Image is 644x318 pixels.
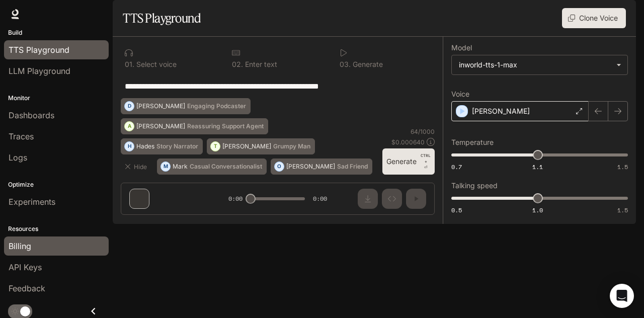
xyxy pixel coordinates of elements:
[125,138,134,154] div: H
[451,206,462,214] span: 0.5
[121,98,251,114] button: D[PERSON_NAME]Engaging Podcaster
[421,152,431,171] p: ⏎
[222,143,271,149] p: [PERSON_NAME]
[411,127,435,136] p: 64 / 1000
[136,143,154,149] p: Hades
[187,103,246,109] p: Engaging Podcaster
[136,123,185,129] p: [PERSON_NAME]
[472,106,530,116] p: [PERSON_NAME]
[173,164,188,170] p: Mark
[286,164,335,170] p: [PERSON_NAME]
[382,148,435,175] button: GenerateCTRL +⏎
[123,8,201,28] h1: TTS Playground
[351,61,383,68] p: Generate
[532,163,543,171] span: 1.1
[134,61,177,68] p: Select voice
[421,152,431,165] p: CTRL +
[125,61,134,68] p: 0 1 .
[136,103,185,109] p: [PERSON_NAME]
[452,55,627,74] div: inworld-tts-1-max
[451,91,469,98] p: Voice
[273,143,310,149] p: Grumpy Man
[451,163,462,171] span: 0.7
[121,138,203,154] button: HHadesStory Narrator
[161,158,170,175] div: M
[125,98,134,114] div: D
[617,206,628,214] span: 1.5
[125,118,134,134] div: A
[340,61,351,68] p: 0 3 .
[207,138,315,154] button: T[PERSON_NAME]Grumpy Man
[451,182,498,189] p: Talking speed
[532,206,543,214] span: 1.0
[271,158,372,175] button: O[PERSON_NAME]Sad Friend
[617,163,628,171] span: 1.5
[275,158,284,175] div: O
[337,164,368,170] p: Sad Friend
[243,61,277,68] p: Enter text
[190,164,262,170] p: Casual Conversationalist
[610,284,634,308] div: Open Intercom Messenger
[232,61,243,68] p: 0 2 .
[562,8,626,28] button: Clone Voice
[211,138,220,154] div: T
[459,60,611,70] div: inworld-tts-1-max
[157,158,267,175] button: MMarkCasual Conversationalist
[121,158,153,175] button: Hide
[121,118,268,134] button: A[PERSON_NAME]Reassuring Support Agent
[156,143,198,149] p: Story Narrator
[451,44,472,51] p: Model
[451,139,494,146] p: Temperature
[187,123,264,129] p: Reassuring Support Agent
